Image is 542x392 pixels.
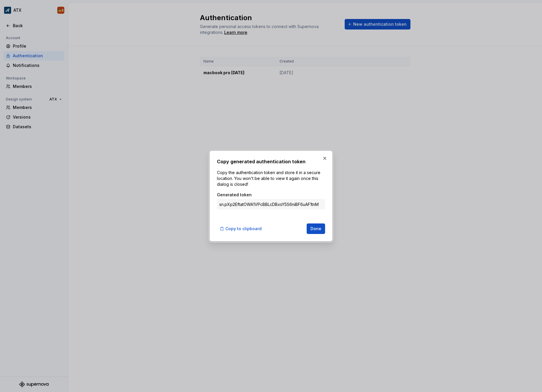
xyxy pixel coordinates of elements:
button: Done [307,223,325,234]
span: Done [310,226,321,232]
p: Copy the authentication token and store it in a secure location. You won't be able to view it aga... [217,170,325,187]
button: Copy to clipboard [217,223,265,234]
label: Generated token [217,192,252,198]
span: Copy to clipboard [225,226,262,232]
h2: Copy generated authentication token [217,158,325,165]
